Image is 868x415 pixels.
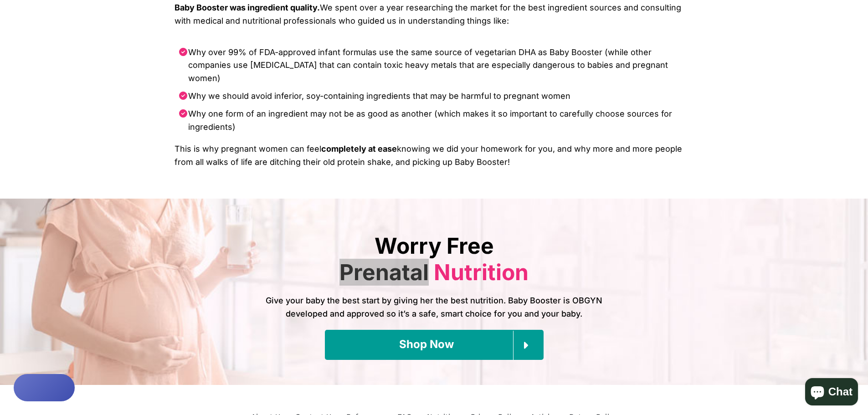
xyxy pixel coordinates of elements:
[263,294,605,321] span: Give your baby the best start by giving her the best nutrition. Baby Booster is OBGYN developed a...
[14,374,75,401] button: Rewards
[175,143,694,169] span: This is why pregnant women can feel knowing we did your homework for you, and why more and more p...
[399,338,454,351] span: Shop Now
[188,91,570,101] span: Why we should avoid inferior, soy-containing ingredients that may be harmful to pregnant women
[339,232,529,286] span: Prenatal Nutrition
[325,330,544,360] a: Shop Now
[188,109,672,132] span: Why one form of an ingredient may not be as good as another (which makes it so important to caref...
[802,378,861,408] inbox-online-store-chat: Shopify online store chat
[321,144,397,154] span: completely at ease
[188,47,668,83] span: Why over 99% of FDA-approved infant formulas use the same source of vegetarian DHA as Baby Booste...
[375,232,494,259] font: Worry Free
